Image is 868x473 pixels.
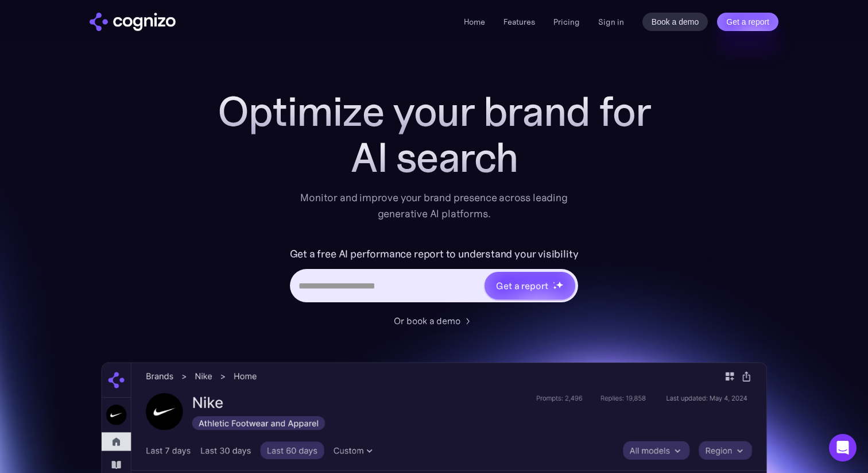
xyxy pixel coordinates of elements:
[464,17,485,27] a: Home
[598,15,624,29] a: Sign in
[394,314,474,328] a: Or book a demo
[204,134,664,180] div: AI search
[829,434,857,462] div: Open Intercom Messenger
[90,13,176,31] a: home
[553,17,580,27] a: Pricing
[553,282,555,283] img: star
[483,271,576,301] a: Get a reportstarstarstar
[290,245,579,308] form: Hero URL Input Form
[553,286,557,290] img: star
[90,13,176,31] img: cognizo logo
[503,17,535,27] a: Features
[394,314,460,328] div: Or book a demo
[290,245,579,263] label: Get a free AI performance report to understand your visibility
[204,89,664,134] h1: Optimize your brand for
[642,13,708,31] a: Book a demo
[717,13,778,31] a: Get a report
[496,279,548,293] div: Get a report
[293,190,575,222] div: Monitor and improve your brand presence across leading generative AI platforms.
[556,281,563,289] img: star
